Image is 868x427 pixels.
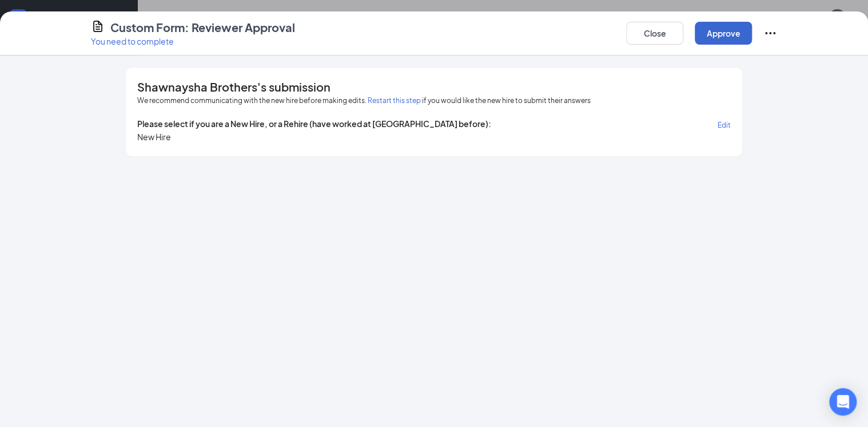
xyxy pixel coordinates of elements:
[91,35,295,47] p: You need to complete
[137,118,491,131] span: Please select if you are a New Hire, or a Rehire (have worked at [GEOGRAPHIC_DATA] before):
[829,388,857,416] div: Open Intercom Messenger
[763,26,777,40] svg: Ellipses
[368,95,421,106] button: Restart this step
[718,118,731,131] button: Edit
[137,81,331,93] span: Shawnaysha Brothers's submission
[137,131,171,143] span: New Hire
[626,22,683,45] button: Close
[110,19,295,35] h4: Custom Form: Reviewer Approval
[695,22,752,45] button: Approve
[718,121,731,129] span: Edit
[91,19,105,33] svg: CustomFormIcon
[137,95,591,106] span: We recommend communicating with the new hire before making edits. if you would like the new hire ...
